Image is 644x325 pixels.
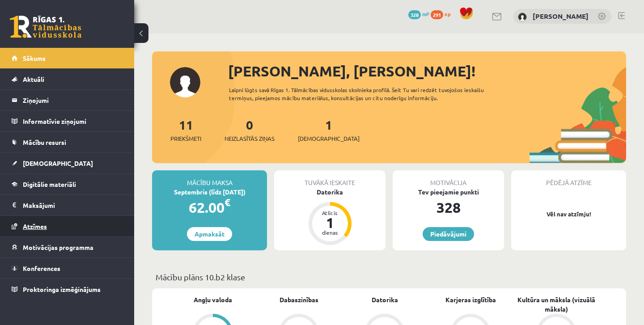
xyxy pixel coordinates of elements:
[152,197,267,218] div: 62.00
[12,174,123,194] a: Digitālie materiāli
[317,230,343,235] div: dienas
[518,13,527,21] img: Daniels Andrejs Mažis
[23,159,93,167] span: [DEMOGRAPHIC_DATA]
[511,170,626,187] div: Pēdējā atzīme
[187,227,232,241] a: Apmaksāt
[152,170,267,187] div: Mācību maksa
[228,60,626,82] div: [PERSON_NAME], [PERSON_NAME]!
[422,10,429,17] span: mP
[298,134,360,143] span: [DEMOGRAPHIC_DATA]
[23,195,123,215] legend: Maksājumi
[423,227,474,241] a: Piedāvājumi
[12,195,123,215] a: Maksājumi
[23,264,60,272] span: Konferences
[23,222,47,230] span: Atzīmes
[225,134,275,143] span: Neizlasītās ziņas
[372,295,398,304] a: Datorika
[280,295,318,304] a: Dabaszinības
[23,243,93,251] span: Motivācijas programma
[393,187,504,197] div: Tev pieejamie punkti
[393,197,504,218] div: 328
[274,187,386,246] a: Datorika Atlicis 1 dienas
[513,295,599,314] a: Kultūra un māksla (vizuālā māksla)
[229,86,513,102] div: Laipni lūgts savā Rīgas 1. Tālmācības vidusskolas skolnieka profilā. Šeit Tu vari redzēt tuvojošo...
[12,48,123,68] a: Sākums
[317,210,343,215] div: Atlicis
[431,10,443,19] span: 291
[317,215,343,230] div: 1
[194,295,232,304] a: Angļu valoda
[274,170,386,187] div: Tuvākā ieskaite
[152,187,267,197] div: Septembris (līdz [DATE])
[533,12,589,21] a: [PERSON_NAME]
[156,271,623,283] p: Mācību plāns 10.b2 klase
[393,170,504,187] div: Motivācija
[516,210,622,219] p: Vēl nav atzīmju!
[408,10,429,17] a: 328 mP
[12,90,123,110] a: Ziņojumi
[12,258,123,279] a: Konferences
[23,75,44,83] span: Aktuāli
[274,187,386,197] div: Datorika
[12,69,123,89] a: Aktuāli
[431,10,455,17] a: 291 xp
[23,90,123,110] legend: Ziņojumi
[23,111,123,131] legend: Informatīvie ziņojumi
[408,10,421,19] span: 328
[12,153,123,173] a: [DEMOGRAPHIC_DATA]
[225,117,275,143] a: 0Neizlasītās ziņas
[23,54,46,62] span: Sākums
[298,117,360,143] a: 1[DEMOGRAPHIC_DATA]
[445,10,450,17] span: xp
[12,111,123,131] a: Informatīvie ziņojumi
[12,237,123,257] a: Motivācijas programma
[23,180,76,188] span: Digitālie materiāli
[12,132,123,152] a: Mācību resursi
[12,216,123,236] a: Atzīmes
[225,196,230,209] span: €
[12,279,123,300] a: Proktoringa izmēģinājums
[23,138,66,146] span: Mācību resursi
[10,16,81,38] a: Rīgas 1. Tālmācības vidusskola
[445,295,496,304] a: Karjeras izglītība
[170,134,201,143] span: Priekšmeti
[23,285,101,293] span: Proktoringa izmēģinājums
[170,117,201,143] a: 11Priekšmeti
